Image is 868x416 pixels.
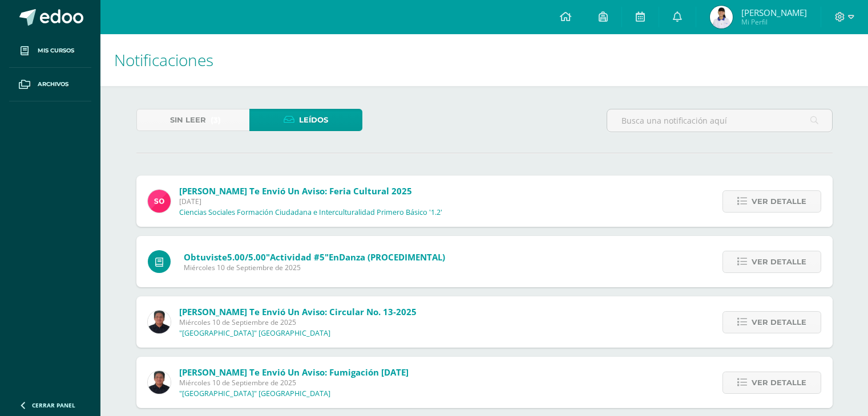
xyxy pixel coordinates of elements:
span: [PERSON_NAME] te envió un aviso: Fumigación [DATE] [179,366,409,378]
span: [PERSON_NAME] te envió un aviso: Feria Cultural 2025 [179,185,412,197]
span: [PERSON_NAME] te envió un aviso: Circular No. 13-2025 [179,306,417,317]
p: Ciencias Sociales Formación Ciudadana e Interculturalidad Primero Básico '1.2' [179,208,442,217]
span: Mis cursos [38,46,74,55]
span: Obtuviste en [184,251,445,263]
span: Ver detalle [752,251,806,272]
span: "Actividad #5" [266,251,329,263]
span: Archivos [38,80,68,89]
span: Miércoles 10 de Septiembre de 2025 [184,263,445,272]
span: Notificaciones [114,49,213,71]
img: a870b3e5c06432351c4097df98eac26b.png [710,6,733,28]
img: eff8bfa388aef6dbf44d967f8e9a2edc.png [148,371,171,394]
span: Miércoles 10 de Septiembre de 2025 [179,378,409,388]
a: Mis cursos [9,34,91,68]
span: [DATE] [179,197,442,206]
span: Sin leer [170,109,206,130]
span: Ver detalle [752,191,806,212]
span: Leídos [299,109,328,130]
span: 5.00/5.00 [227,251,266,263]
span: Miércoles 10 de Septiembre de 2025 [179,317,417,327]
span: Cerrar panel [32,401,75,409]
span: Ver detalle [752,312,806,333]
a: Archivos [9,68,91,101]
span: Mi Perfil [741,17,807,27]
span: (3) [211,109,221,130]
img: f209912025eb4cc0063bd43b7a978690.png [148,190,171,213]
p: "[GEOGRAPHIC_DATA]" [GEOGRAPHIC_DATA] [179,389,330,398]
span: Ver detalle [752,372,806,393]
a: Leídos [249,109,362,131]
a: Sin leer(3) [136,109,249,131]
span: [PERSON_NAME] [741,7,807,18]
img: eff8bfa388aef6dbf44d967f8e9a2edc.png [148,311,171,333]
p: "[GEOGRAPHIC_DATA]" [GEOGRAPHIC_DATA] [179,329,330,338]
span: Danza (PROCEDIMENTAL) [339,251,445,263]
input: Busca una notificación aquí [607,109,832,132]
